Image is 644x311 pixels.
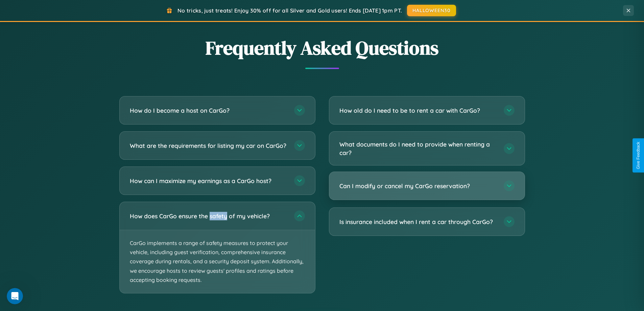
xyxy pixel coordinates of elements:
[119,35,525,61] h2: Frequently Asked Questions
[636,142,641,169] div: Give Feedback
[339,182,497,190] h3: Can I modify or cancel my CarGo reservation?
[130,212,287,220] h3: How does CarGo ensure the safety of my vehicle?
[339,106,497,115] h3: How old do I need to be to rent a car with CarGo?
[339,218,497,226] h3: Is insurance included when I rent a car through CarGo?
[407,5,456,16] button: HALLOWEEN30
[339,140,497,157] h3: What documents do I need to provide when renting a car?
[177,7,402,14] span: No tricks, just treats! Enjoy 30% off for all Silver and Gold users! Ends [DATE] 1pm PT.
[130,177,287,185] h3: How can I maximize my earnings as a CarGo host?
[120,230,315,293] p: CarGo implements a range of safety measures to protect your vehicle, including guest verification...
[130,106,287,115] h3: How do I become a host on CarGo?
[7,288,23,304] iframe: Intercom live chat
[130,141,287,150] h3: What are the requirements for listing my car on CarGo?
